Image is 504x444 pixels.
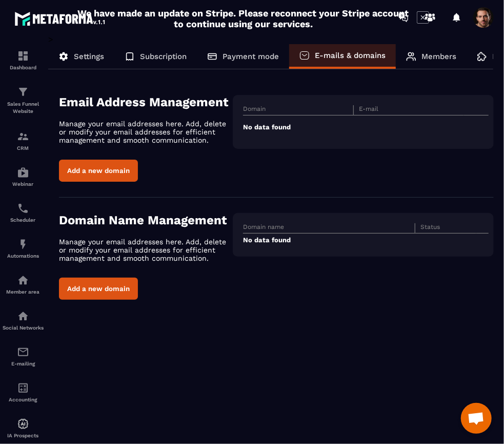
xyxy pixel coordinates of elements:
[243,223,415,234] th: Domain name
[3,159,44,195] a: automationsautomationsWebinar
[3,361,44,366] p: E-mailing
[3,230,44,266] a: automationsautomationsAutomations
[3,42,44,78] a: formationformationDashboard
[3,195,44,230] a: schedulerschedulerScheduler
[17,346,29,358] img: email
[75,8,412,29] h2: We have made an update on Stripe. Please reconnect your Stripe account to continue using our serv...
[59,120,233,144] p: Manage your email addresses here. Add, delete or modify your email addresses for efficient manage...
[415,223,476,234] th: Status
[59,213,233,227] h4: Domain Name Management
[3,123,44,159] a: formationformationCRM
[223,52,279,61] p: Payment mode
[14,9,107,28] img: logo
[3,65,44,70] p: Dashboard
[461,403,492,434] div: Open chat
[17,202,29,215] img: scheduler
[59,160,138,182] button: Add a new domain
[17,50,29,62] img: formation
[17,86,29,98] img: formation
[140,52,187,61] p: Subscription
[17,382,29,394] img: accountant
[3,325,44,331] p: Social Networks
[17,418,29,430] img: automations
[243,234,489,247] td: No data found
[59,238,233,262] p: Manage your email addresses here. Add, delete or modify your email addresses for efficient manage...
[59,95,233,109] h4: Email Address Management
[3,181,44,187] p: Webinar
[3,78,44,123] a: formationformationSales Funnel Website
[17,274,29,286] img: automations
[48,34,494,315] div: >
[421,52,456,61] p: Members
[243,105,353,115] th: Domain
[3,433,44,438] p: IA Prospects
[17,166,29,179] img: automations
[59,278,138,300] button: Add a new domain
[17,130,29,143] img: formation
[315,51,386,60] p: E-mails & domains
[74,52,104,61] p: Settings
[243,115,489,139] td: No data found
[3,374,44,410] a: accountantaccountantAccounting
[17,238,29,250] img: automations
[354,105,464,115] th: E-mail
[17,310,29,322] img: social-network
[3,302,44,338] a: social-networksocial-networkSocial Networks
[3,338,44,374] a: emailemailE-mailing
[3,145,44,151] p: CRM
[3,217,44,223] p: Scheduler
[3,101,44,115] p: Sales Funnel Website
[3,289,44,295] p: Member area
[3,253,44,259] p: Automations
[3,266,44,302] a: automationsautomationsMember area
[3,397,44,402] p: Accounting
